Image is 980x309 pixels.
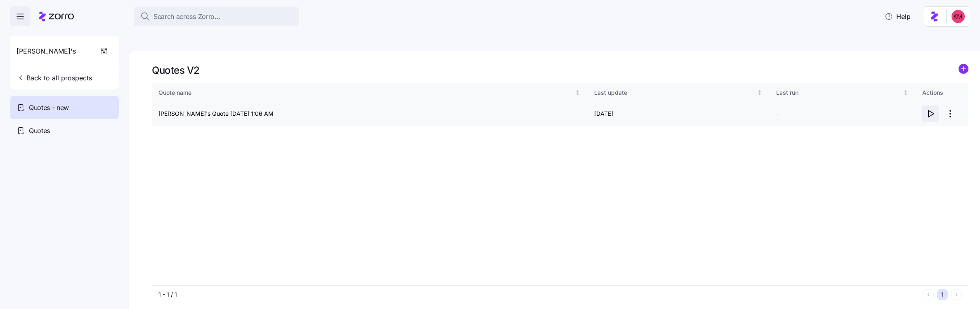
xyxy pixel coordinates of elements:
[10,96,119,119] a: Quotes - new
[770,102,916,126] td: -
[959,64,968,77] a: add icon
[594,88,756,97] div: Last update
[575,90,581,96] div: Not sorted
[959,64,968,74] svg: add icon
[152,102,588,126] td: [PERSON_NAME]'s Quote [DATE] 1:06 AM
[952,10,965,23] img: 8fbd33f679504da1795a6676107ffb9e
[29,103,69,113] span: Quotes - new
[757,90,763,96] div: Not sorted
[152,64,200,77] h1: Quotes V2
[770,83,916,102] th: Last runNot sorted
[903,90,909,96] div: Not sorted
[878,8,917,25] button: Help
[588,102,770,126] td: [DATE]
[152,83,588,102] th: Quote nameNot sorted
[776,88,901,97] div: Last run
[158,290,920,299] div: 1 - 1 / 1
[923,289,934,300] button: Previous page
[29,126,50,136] span: Quotes
[588,83,770,102] th: Last updateNot sorted
[885,12,911,21] span: Help
[951,289,962,300] button: Next page
[158,88,573,97] div: Quote name
[17,73,92,83] span: Back to all prospects
[10,119,119,142] a: Quotes
[937,289,948,300] button: 1
[13,70,95,86] button: Back to all prospects
[153,12,220,22] span: Search across Zorro...
[17,46,76,56] span: [PERSON_NAME]'s
[922,88,962,97] div: Actions
[134,7,299,26] button: Search across Zorro...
